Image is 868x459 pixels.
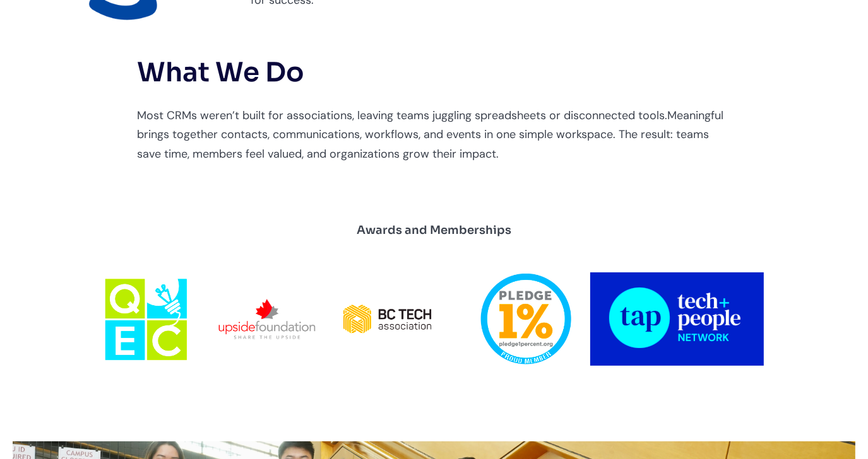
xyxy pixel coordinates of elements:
div: Awards and Memberships [357,220,511,240]
img: Queen's Entrepreneurship Competition Logo [97,270,194,368]
img: Upside Pledge Logo [218,299,316,339]
img: One Percent Pledge Logo [474,274,571,364]
img: British Columbia Technology Association Logo [340,303,437,335]
h2: What We Do [138,58,731,87]
p: Most CRMs weren’t built for associations, leaving teams juggling spreadsheets or disconnected too... [138,106,731,164]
